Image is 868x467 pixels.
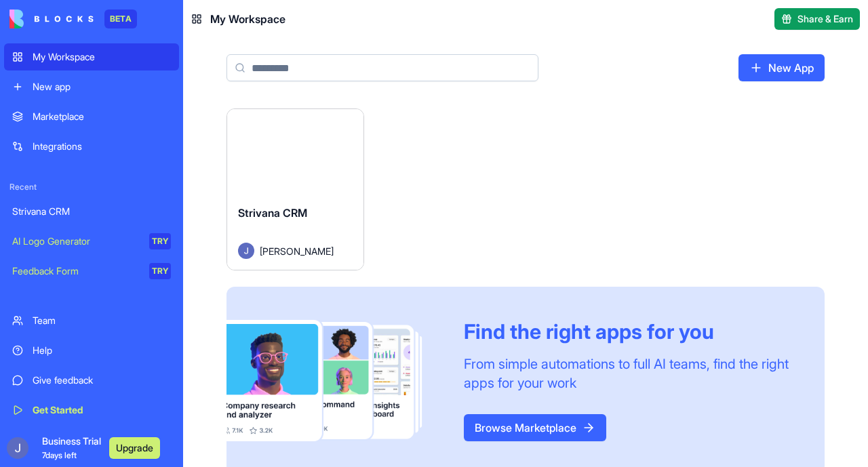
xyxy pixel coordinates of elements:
span: My Workspace [210,11,285,27]
a: Strivana CRM [4,198,179,225]
div: Marketplace [33,110,171,123]
a: Browse Marketplace [464,414,606,441]
a: New App [738,54,825,81]
div: Find the right apps for you [464,319,792,344]
a: Help [4,337,179,364]
div: Help [33,344,171,357]
span: 7 days left [42,450,77,460]
div: New app [33,80,171,94]
a: Team [4,307,179,334]
div: BETA [104,9,137,28]
span: Business Trial [42,434,101,462]
img: ACg8ocK7oPQ2cZzkOpiTFoKmNTL8TvTuF0Shxqo3iZUuKZkhRjmaLQ=s96-c [7,437,28,459]
div: Team [33,314,171,327]
div: Strivana CRM [12,205,171,218]
a: Feedback FormTRY [4,258,179,285]
span: Share & Earn [797,12,853,26]
div: Feedback Form [12,264,140,278]
div: TRY [149,233,171,249]
span: Strivana CRM [238,206,307,220]
a: New app [4,73,179,100]
button: Upgrade [109,437,160,459]
span: Recent [4,182,179,192]
a: BETA [9,9,137,28]
img: logo [9,9,94,28]
div: AI Logo Generator [12,235,140,248]
a: Marketplace [4,103,179,130]
a: Get Started [4,397,179,424]
div: Get Started [33,403,171,417]
div: Integrations [33,140,171,153]
img: Frame_181_egmpey.png [226,320,442,441]
div: My Workspace [33,50,171,64]
div: TRY [149,263,171,279]
a: Integrations [4,133,179,160]
a: AI Logo GeneratorTRY [4,228,179,255]
img: Avatar [238,243,254,259]
a: Strivana CRMAvatar[PERSON_NAME] [226,108,364,270]
div: Give feedback [33,373,171,387]
a: Give feedback [4,367,179,394]
span: [PERSON_NAME] [260,244,334,258]
button: Share & Earn [774,8,860,30]
div: From simple automations to full AI teams, find the right apps for your work [464,354,792,392]
a: My Workspace [4,43,179,70]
